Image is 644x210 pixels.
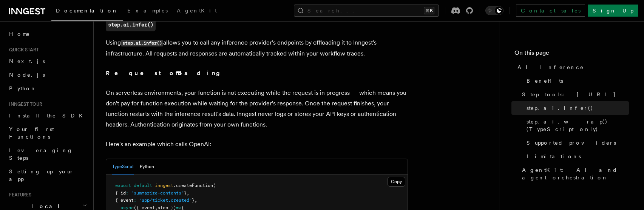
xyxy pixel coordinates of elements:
span: , [195,198,197,203]
code: step.ai.infer() [121,40,163,46]
span: } [184,190,187,196]
a: Install the SDK [6,109,89,122]
span: Home [9,30,30,38]
a: Node.js [6,68,89,82]
a: AgentKit [172,2,221,20]
a: Benefits [524,74,629,88]
span: "summarize-contents" [131,190,184,196]
span: step.ai.wrap() (TypeScript only) [527,118,629,133]
span: Your first Functions [9,126,54,140]
button: Python [140,159,154,174]
span: inngest [155,183,173,188]
strong: Request offloading [106,69,225,77]
button: TypeScript [112,159,134,174]
p: Here's an example which calls OpenAI: [106,139,408,150]
span: , [187,190,189,196]
a: Leveraging Steps [6,144,89,165]
a: step.ai.infer() [106,18,156,31]
a: Next.js [6,54,89,68]
span: Python [9,85,37,91]
span: ( [213,183,216,188]
span: step.ai.infer() [527,104,593,112]
p: On serverless environments, your function is not executing while the request is in progress — whi... [106,88,408,130]
span: default [134,183,152,188]
a: step.ai.infer() [524,101,629,115]
span: Examples [127,8,168,14]
span: Node.js [9,72,45,78]
span: Leveraging Steps [9,147,73,161]
a: Home [6,27,89,41]
span: Quick start [6,47,39,53]
button: Search...⌘K [294,5,439,17]
span: Documentation [56,8,118,14]
a: Python [6,82,89,95]
a: Limitations [524,150,629,163]
span: : [126,190,128,196]
a: step.ai.wrap() (TypeScript only) [524,115,629,136]
span: Inngest tour [6,101,42,107]
span: AI Inference [517,63,584,71]
span: Supported providers [527,139,616,147]
a: Setting up your app [6,165,89,186]
h4: On this page [514,48,629,60]
button: Toggle dark mode [485,6,503,15]
span: { event [115,198,134,203]
a: Contact sales [516,5,585,17]
span: "app/ticket.created" [139,198,192,203]
span: export [115,183,131,188]
span: Features [6,192,31,198]
a: Step tools: [URL] [519,88,629,101]
span: Next.js [9,58,45,64]
a: Examples [123,2,172,20]
a: Your first Functions [6,122,89,144]
span: Benefits [527,77,563,85]
a: AI Inference [514,60,629,74]
span: Install the SDK [9,113,87,119]
button: Copy [388,177,405,187]
a: Sign Up [588,5,638,17]
p: Using allows you to call any inference provider's endpoints by offloading it to Inngest's infrast... [106,37,408,59]
span: Limitations [527,153,581,160]
a: AgentKit: AI and agent orchestration [519,163,629,184]
span: .createFunction [173,183,213,188]
span: : [134,198,136,203]
span: { id [115,190,126,196]
span: AgentKit: AI and agent orchestration [522,166,629,181]
span: Setting up your app [9,168,74,182]
span: AgentKit [177,8,217,14]
kbd: ⌘K [424,7,434,14]
span: Step tools: [URL] [522,91,616,98]
span: } [192,198,195,203]
a: Documentation [51,2,123,21]
a: Supported providers [524,136,629,150]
